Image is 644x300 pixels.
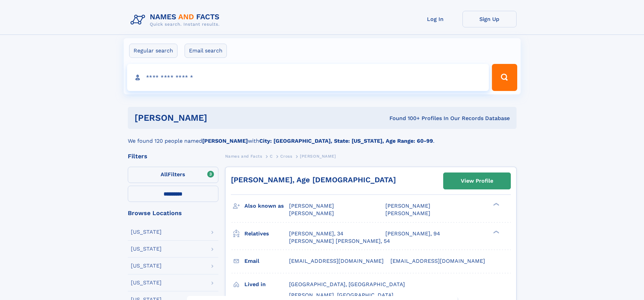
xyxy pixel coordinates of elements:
span: [EMAIL_ADDRESS][DOMAIN_NAME] [390,258,485,264]
a: C [270,152,273,160]
span: Cross [280,154,292,159]
a: Log In [408,11,462,27]
h3: Lived in [244,279,289,290]
input: search input [127,64,489,91]
div: View Profile [461,173,493,189]
b: City: [GEOGRAPHIC_DATA], State: [US_STATE], Age Range: 60-99 [259,138,433,144]
h3: Email [244,255,289,267]
span: [EMAIL_ADDRESS][DOMAIN_NAME] [289,258,384,264]
div: ❯ [492,202,500,207]
label: Filters [128,167,218,183]
span: [GEOGRAPHIC_DATA], [GEOGRAPHIC_DATA] [289,281,405,287]
div: Found 100+ Profiles In Our Records Database [298,115,510,122]
h3: Also known as [244,200,289,212]
div: [US_STATE] [131,280,162,285]
h3: Relatives [244,228,289,239]
div: [US_STATE] [131,246,162,252]
img: Logo Names and Facts [128,11,225,29]
div: We found 120 people named with . [128,129,517,145]
span: [PERSON_NAME] [385,203,430,209]
h1: [PERSON_NAME] [135,114,299,122]
a: [PERSON_NAME], 94 [385,230,440,237]
span: [PERSON_NAME] [289,210,334,216]
div: [US_STATE] [131,263,162,269]
span: [PERSON_NAME], [GEOGRAPHIC_DATA] [289,292,393,298]
span: C [270,154,273,159]
a: [PERSON_NAME], 34 [289,230,343,237]
a: [PERSON_NAME] [PERSON_NAME], 54 [289,237,390,245]
label: Regular search [129,44,177,58]
label: Email search [185,44,227,58]
a: Names and Facts [225,152,262,160]
b: [PERSON_NAME] [202,138,248,144]
a: [PERSON_NAME], Age [DEMOGRAPHIC_DATA] [231,176,396,184]
span: [PERSON_NAME] [385,210,430,216]
div: [US_STATE] [131,229,162,235]
span: [PERSON_NAME] [300,154,336,159]
div: Filters [128,153,218,159]
a: Sign Up [462,11,517,27]
div: ❯ [492,230,500,234]
a: View Profile [444,173,510,189]
span: All [161,171,168,178]
div: Browse Locations [128,210,218,216]
button: Search Button [492,64,517,91]
span: [PERSON_NAME] [289,203,334,209]
a: Cross [280,152,292,160]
